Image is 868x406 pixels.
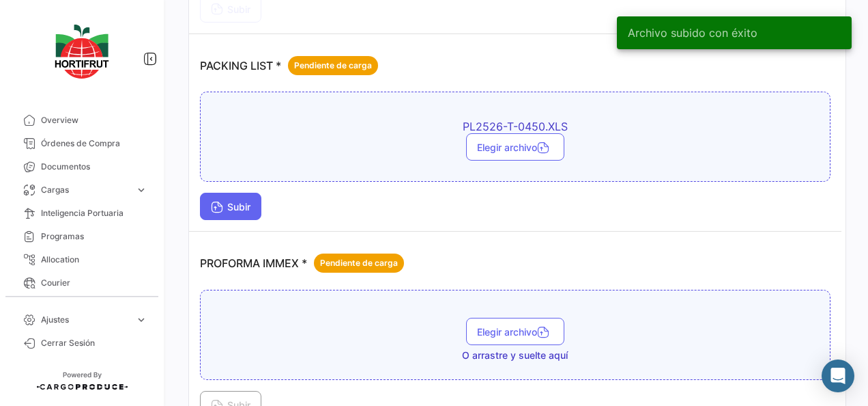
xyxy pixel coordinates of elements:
[41,184,130,196] span: Cargas
[200,254,404,273] p: PROFORMA IMMEX *
[135,314,147,326] span: expand_more
[200,56,378,75] p: PACKING LIST *
[462,349,568,362] span: O arrastre y suelte aquí
[41,230,147,243] span: Programas
[628,26,757,40] span: Archivo subido con éxito
[477,141,553,153] span: Elegir archivo
[294,59,372,72] span: Pendiente de carga
[41,114,147,126] span: Overview
[822,360,854,392] div: Abrir Intercom Messenger
[48,16,116,87] img: logo-hortifrut.svg
[276,120,754,133] span: PL2526-T-0450.XLS
[41,337,147,349] span: Cerrar Sesión
[11,271,153,295] a: Courier
[11,109,153,132] a: Overview
[11,202,153,225] a: Inteligencia Portuaria
[466,318,564,345] button: Elegir archivo
[477,326,553,338] span: Elegir archivo
[200,193,261,220] button: Subir
[135,184,147,196] span: expand_more
[466,133,564,161] button: Elegir archivo
[41,314,130,326] span: Ajustes
[41,161,147,173] span: Documentos
[11,132,153,155] a: Órdenes de Compra
[211,201,250,213] span: Subir
[11,155,153,178] a: Documentos
[11,225,153,248] a: Programas
[41,277,147,289] span: Courier
[11,248,153,271] a: Allocation
[41,207,147,219] span: Inteligencia Portuaria
[41,137,147,150] span: Órdenes de Compra
[320,257,398,269] span: Pendiente de carga
[41,254,147,266] span: Allocation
